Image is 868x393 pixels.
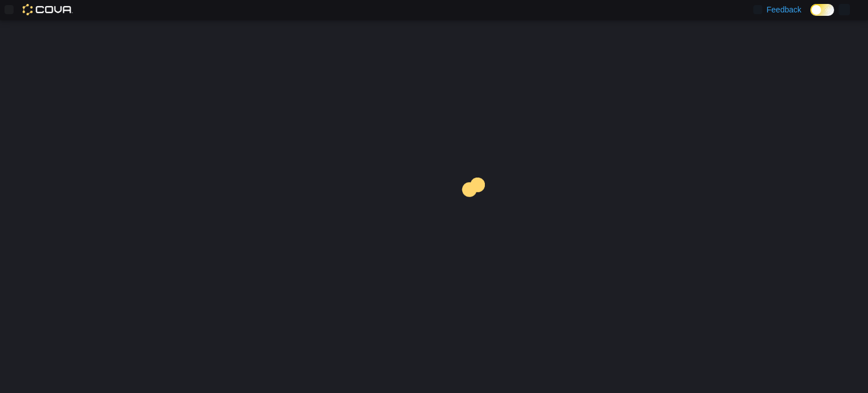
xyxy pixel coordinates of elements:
input: Dark Mode [810,4,834,16]
span: Dark Mode [810,16,811,16]
img: Cova [23,4,73,15]
span: Feedback [767,4,801,15]
img: cova-loader [434,169,519,254]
